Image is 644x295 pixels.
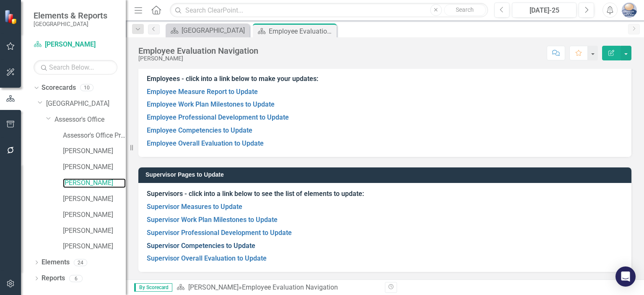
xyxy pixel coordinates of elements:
[42,258,70,267] a: Elements
[74,259,87,266] div: 24
[168,25,247,36] a: [GEOGRAPHIC_DATA]
[147,75,318,83] strong: Employees - click into a link below to make your updates:
[34,40,117,50] a: [PERSON_NAME]
[170,3,488,18] input: Search ClearPoint...
[147,229,292,237] a: Supervisor Professional Development to Update
[177,283,379,292] div: »
[63,146,126,156] a: [PERSON_NAME]
[147,139,264,147] a: Employee Overall Evaluation to Update
[182,25,247,36] div: [GEOGRAPHIC_DATA]
[456,6,474,13] span: Search
[242,283,338,291] div: Employee Evaluation Navigation
[512,3,576,18] button: [DATE]-25
[34,21,107,27] small: [GEOGRAPHIC_DATA]
[42,274,65,283] a: Reports
[63,226,126,236] a: [PERSON_NAME]
[147,242,255,250] a: Supervisor Competencies to Update
[145,172,627,178] h3: Supervisor Pages to Update
[147,113,289,121] a: Employee Professional Development to Update
[188,283,239,291] a: [PERSON_NAME]
[147,190,364,198] strong: Supervisors - click into a link below to see the list of elements to update:
[42,83,76,93] a: Scorecards
[63,178,126,188] a: [PERSON_NAME]
[69,275,83,282] div: 6
[515,5,574,16] div: [DATE]-25
[63,242,126,251] a: [PERSON_NAME]
[63,162,126,172] a: [PERSON_NAME]
[444,4,486,16] button: Search
[147,126,252,134] a: Employee Competencies to Update
[147,100,275,108] a: Employee Work Plan Milestones to Update
[34,10,107,21] span: Elements & Reports
[622,3,637,18] img: Alexandra Cohen
[138,46,258,55] div: Employee Evaluation Navigation
[63,210,126,220] a: [PERSON_NAME]
[147,254,267,262] a: Supervisor Overall Evaluation to Update
[134,283,172,292] span: By Scorecard
[55,115,126,125] a: Assessor's Office
[138,55,258,62] div: [PERSON_NAME]
[147,203,242,211] a: Supervisor Measures to Update
[147,88,258,96] a: Employee Measure Report to Update
[147,216,278,224] a: Supervisor Work Plan Milestones to Update
[269,26,335,37] div: Employee Evaluation Navigation
[80,84,93,91] div: 10
[46,99,126,109] a: [GEOGRAPHIC_DATA]
[34,60,117,75] input: Search Below...
[615,266,636,287] div: Open Intercom Messenger
[63,194,126,204] a: [PERSON_NAME]
[4,10,19,24] img: ClearPoint Strategy
[63,131,126,141] a: Assessor's Office Program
